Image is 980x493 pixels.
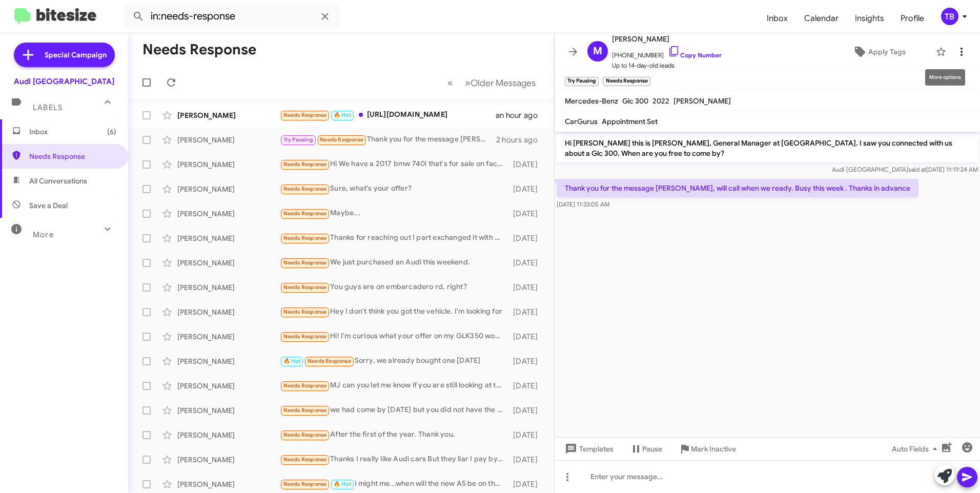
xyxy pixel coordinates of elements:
[177,282,280,293] div: [PERSON_NAME]
[508,430,546,440] div: [DATE]
[283,456,327,463] span: Needs Response
[508,233,546,243] div: [DATE]
[283,235,327,241] span: Needs Response
[441,72,459,93] button: Previous
[33,230,54,239] span: More
[283,259,327,266] span: Needs Response
[622,96,648,106] span: Glc 300
[107,127,116,137] span: (6)
[280,355,508,367] div: Sorry, we already bought one [DATE]
[308,358,351,364] span: Needs Response
[447,76,453,89] span: «
[563,440,614,458] span: Templates
[280,183,508,195] div: Sure, what's your offer?
[508,332,546,342] div: [DATE]
[320,136,363,143] span: Needs Response
[759,4,796,33] span: Inbox
[796,4,847,33] a: Calendar
[602,117,658,126] span: Appointment Set
[925,69,965,86] div: More options
[280,380,508,392] div: MJ can you let me know if you are still looking at this particular car?
[508,258,546,268] div: [DATE]
[496,135,546,145] div: 2 hours ago
[142,42,256,58] h1: Needs Response
[177,159,280,170] div: [PERSON_NAME]
[29,151,116,161] span: Needs Response
[557,200,609,208] span: [DATE] 11:33:05 AM
[670,440,744,458] button: Mark Inactive
[177,209,280,219] div: [PERSON_NAME]
[177,307,280,317] div: [PERSON_NAME]
[565,117,598,126] span: CarGurus
[508,184,546,194] div: [DATE]
[668,51,722,59] a: Copy Number
[45,50,107,60] span: Special Campaign
[33,103,63,112] span: Labels
[280,478,508,490] div: I might me...when will the new A5 be on the lot?
[177,356,280,366] div: [PERSON_NAME]
[565,77,599,86] small: Try Pausing
[283,382,327,389] span: Needs Response
[941,8,958,25] div: TB
[508,159,546,170] div: [DATE]
[177,110,280,120] div: [PERSON_NAME]
[280,109,496,121] div: [URL][DOMAIN_NAME]
[280,331,508,342] div: Hi! I'm curious what your offer on my GLK350 would be? Happy holidays to you!
[283,432,327,438] span: Needs Response
[177,233,280,243] div: [PERSON_NAME]
[280,257,508,269] div: We just purchased an Audi this weekend.
[177,479,280,489] div: [PERSON_NAME]
[691,440,736,458] span: Mark Inactive
[508,209,546,219] div: [DATE]
[496,110,546,120] div: an hour ago
[908,166,926,173] span: said at
[283,210,327,217] span: Needs Response
[280,454,508,465] div: Thanks I really like Audi cars But they liar I pay by USD. But they give me spare tire Made in [G...
[652,96,669,106] span: 2022
[603,77,650,86] small: Needs Response
[471,77,536,89] span: Older Messages
[868,43,906,61] span: Apply Tags
[177,135,280,145] div: [PERSON_NAME]
[29,200,68,211] span: Save a Deal
[280,232,508,244] div: Thanks for reaching out I part exchanged it with Porsche Marin
[612,45,722,60] span: [PHONE_NUMBER]
[14,76,114,87] div: Audi [GEOGRAPHIC_DATA]
[280,281,508,293] div: You guys are on embarcadero rd, right?
[557,134,978,162] p: Hi [PERSON_NAME] this is [PERSON_NAME], General Manager at [GEOGRAPHIC_DATA]. I saw you connected...
[827,43,931,61] button: Apply Tags
[177,430,280,440] div: [PERSON_NAME]
[29,176,87,186] span: All Conversations
[280,306,508,318] div: Hey I don't think you got the vehicle. I'm looking for
[14,43,115,67] a: Special Campaign
[642,440,662,458] span: Pause
[508,282,546,293] div: [DATE]
[124,4,339,29] input: Search
[508,356,546,366] div: [DATE]
[555,440,622,458] button: Templates
[177,381,280,391] div: [PERSON_NAME]
[465,76,471,89] span: »
[459,72,542,93] button: Next
[280,208,508,219] div: Maybe...
[283,136,313,143] span: Try Pausing
[508,455,546,465] div: [DATE]
[508,381,546,391] div: [DATE]
[29,127,116,137] span: Inbox
[673,96,731,106] span: [PERSON_NAME]
[892,440,941,458] span: Auto Fields
[565,96,618,106] span: Mercedes-Benz
[557,179,918,197] p: Thank you for the message [PERSON_NAME], will call when we ready. Busy this week . Thanks in advance
[847,4,892,33] a: Insights
[832,166,978,173] span: Audi [GEOGRAPHIC_DATA] [DATE] 11:19:24 AM
[334,112,351,118] span: 🔥 Hot
[177,455,280,465] div: [PERSON_NAME]
[932,8,969,25] button: TB
[593,43,602,59] span: M
[892,4,932,33] a: Profile
[280,404,508,416] div: we had come by [DATE] but you did not have the new Q8 audi [PERSON_NAME] wanted. if you want to s...
[283,186,327,192] span: Needs Response
[177,332,280,342] div: [PERSON_NAME]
